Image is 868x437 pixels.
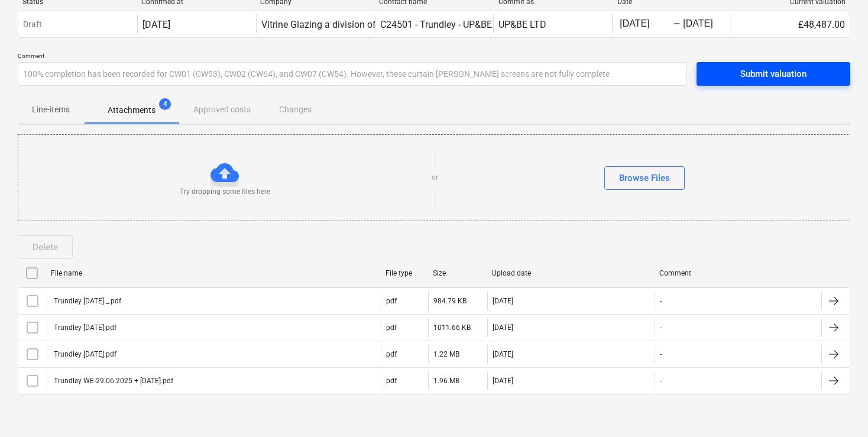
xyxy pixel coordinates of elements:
[380,19,575,30] div: C24501 - Trundley - UP&BE - Subcontract Order
[52,377,173,385] div: Trundley WE-29.06.2025 + [DATE].pdf
[142,19,170,30] div: [DATE]
[51,269,376,277] div: File name
[18,134,851,221] div: Try dropping some files hereorBrowse Files
[386,350,397,358] div: pdf
[659,269,817,277] div: Comment
[731,15,850,34] div: £48,487.00
[433,297,467,305] div: 984.79 KB
[493,297,513,305] div: [DATE]
[604,166,685,190] button: Browse Files
[660,323,662,332] div: -
[433,350,459,358] div: 1.22 MB
[660,377,662,385] div: -
[23,18,42,31] p: Draft
[386,297,397,305] div: pdf
[108,104,156,116] p: Attachments
[492,269,650,277] div: Upload date
[681,16,736,33] input: End Date
[660,350,662,358] div: -
[432,173,438,183] p: or
[18,52,687,62] p: Comment
[493,350,513,358] div: [DATE]
[433,269,482,277] div: Size
[386,269,423,277] div: File type
[32,103,70,116] p: Line-items
[619,170,670,186] div: Browse Files
[660,297,662,305] div: -
[617,16,673,33] input: Start Date
[498,19,546,30] div: UP&BE LTD
[52,350,116,358] div: Trundley [DATE].pdf
[180,187,270,197] p: Try dropping some files here
[433,323,471,332] div: 1011.66 KB
[493,377,513,385] div: [DATE]
[740,66,807,82] div: Submit valuation
[433,377,459,385] div: 1.96 MB
[52,323,116,332] div: Trundley [DATE].pdf
[159,98,171,110] span: 4
[52,297,121,305] div: Trundley [DATE] _.pdf
[493,323,513,332] div: [DATE]
[386,377,397,385] div: pdf
[386,323,397,332] div: pdf
[673,21,681,28] div: -
[261,19,461,30] div: Vitrine Glazing a division of Fiducia Interiors Ltd
[697,62,850,86] button: Submit valuation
